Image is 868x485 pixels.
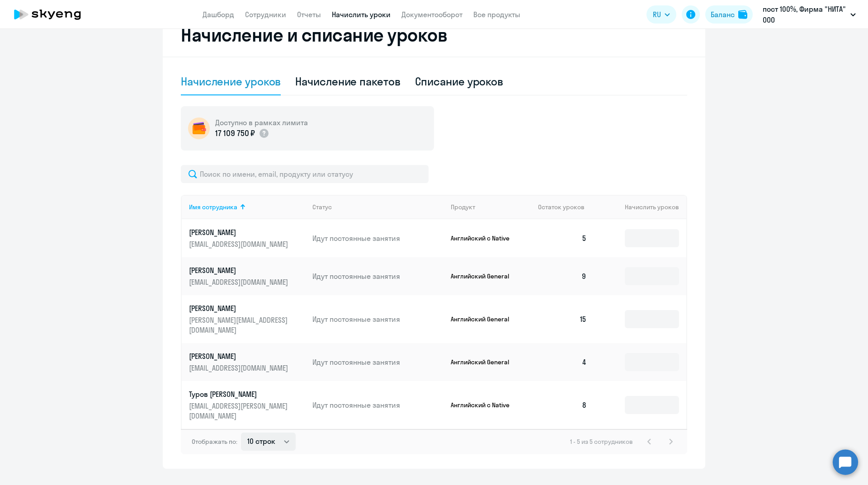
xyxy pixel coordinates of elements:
p: Английский с Native [451,234,519,242]
p: [PERSON_NAME][EMAIL_ADDRESS][DOMAIN_NAME] [189,315,290,335]
span: 1 - 5 из 5 сотрудников [570,438,633,446]
th: Начислить уроков [594,195,686,219]
p: Идут постоянные занятия [312,357,443,367]
p: [PERSON_NAME] [189,351,290,361]
p: Английский General [451,272,519,280]
span: RU [653,9,661,20]
span: Остаток уроков [538,203,585,211]
p: Идут постоянные занятия [312,314,443,324]
a: Отчеты [297,10,321,19]
p: Английский с Native [451,401,519,409]
p: Туров [PERSON_NAME] [189,389,290,399]
a: [PERSON_NAME][EMAIL_ADDRESS][DOMAIN_NAME] [189,227,305,249]
p: [EMAIL_ADDRESS][DOMAIN_NAME] [189,239,290,249]
p: Английский General [451,358,519,366]
button: пост 100%, Фирма "НИТА" ООО [758,4,860,25]
div: Статус [312,203,332,211]
p: 17 109 750 ₽ [215,127,255,139]
p: пост 100%, Фирма "НИТА" ООО [763,4,847,25]
div: Статус [312,203,443,211]
img: balance [738,10,747,19]
h2: Начисление и списание уроков [181,24,687,46]
div: Продукт [451,203,475,211]
a: Туров [PERSON_NAME][EMAIL_ADDRESS][PERSON_NAME][DOMAIN_NAME] [189,389,305,421]
a: [PERSON_NAME][PERSON_NAME][EMAIL_ADDRESS][DOMAIN_NAME] [189,303,305,335]
p: [EMAIL_ADDRESS][DOMAIN_NAME] [189,363,290,373]
p: [EMAIL_ADDRESS][DOMAIN_NAME] [189,277,290,287]
p: [EMAIL_ADDRESS][PERSON_NAME][DOMAIN_NAME] [189,401,290,421]
div: Имя сотрудника [189,203,305,211]
div: Начисление уроков [181,74,281,89]
img: wallet-circle.png [188,118,210,139]
div: Списание уроков [415,74,504,89]
td: 4 [531,343,594,381]
div: Остаток уроков [538,203,594,211]
a: Документооборот [401,10,462,19]
a: Сотрудники [245,10,286,19]
a: Начислить уроки [332,10,391,19]
td: 8 [531,381,594,429]
div: Баланс [711,9,735,20]
a: Дашборд [203,10,234,19]
p: [PERSON_NAME] [189,303,290,313]
p: Идут постоянные занятия [312,233,443,243]
h5: Доступно в рамках лимита [215,118,308,127]
p: [PERSON_NAME] [189,227,290,237]
p: Английский General [451,315,519,323]
td: 9 [531,257,594,295]
div: Начисление пакетов [295,74,400,89]
a: [PERSON_NAME][EMAIL_ADDRESS][DOMAIN_NAME] [189,351,305,373]
p: Идут постоянные занятия [312,271,443,281]
td: 15 [531,295,594,343]
span: Отображать по: [192,438,237,446]
p: [PERSON_NAME] [189,265,290,275]
p: Идут постоянные занятия [312,400,443,410]
a: [PERSON_NAME][EMAIL_ADDRESS][DOMAIN_NAME] [189,265,305,287]
div: Имя сотрудника [189,203,237,211]
td: 5 [531,219,594,257]
button: RU [646,5,676,24]
input: Поиск по имени, email, продукту или статусу [181,165,429,183]
div: Продукт [451,203,531,211]
button: Балансbalance [705,5,753,24]
a: Все продукты [473,10,520,19]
